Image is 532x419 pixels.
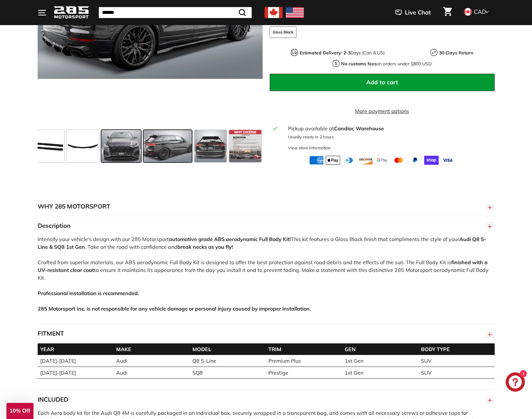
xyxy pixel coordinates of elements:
[6,403,33,419] div: 10% Off
[38,216,495,236] button: Description
[418,367,495,378] td: SUV
[114,367,190,378] td: Audi
[190,355,266,367] td: Q8 S-Line
[418,343,495,355] th: BODY TYPE
[266,343,342,355] th: TRIM
[270,74,495,91] button: Add to cart
[439,2,456,23] a: Cart
[418,355,495,367] td: SUV
[177,244,233,250] strong: break necks as you fly!
[38,197,495,216] button: WHY 285 MOTORSPORT
[114,343,190,355] th: MAKE
[334,125,384,132] strong: Candiac Warehouse
[38,390,495,409] button: INCLUDED
[38,324,495,343] button: FITMENT
[405,8,431,17] span: Live Chat
[342,343,418,355] th: GEN
[266,367,342,378] td: Prestige
[341,61,432,67] p: on orders under $800 USD
[366,79,398,86] span: Add to cart
[38,235,495,324] div: Intensify your vehicle's design with our 285 Motorsport This kit features a Gloss Black finish th...
[408,156,422,165] img: paypal
[190,343,266,355] th: MODEL
[266,355,342,367] td: Premium Plus
[342,355,418,367] td: 1st Gen
[38,367,114,378] td: [DATE]-[DATE]
[504,372,527,393] inbox-online-store-chat: Shopify online store chat
[439,50,473,56] strong: 30-Days Return
[38,343,114,355] th: YEAR
[270,107,495,115] a: More payment options
[288,125,490,132] div: Pickup available at
[474,8,486,15] span: CAD
[114,355,190,367] td: Audi
[288,145,331,151] div: View store information
[342,367,418,378] td: 1st Gen
[359,156,373,165] img: discover
[54,5,89,20] img: Logo_285_Motorsport_areodynamics_components
[38,355,114,367] td: [DATE]-[DATE]
[190,367,266,378] td: SQ8
[375,156,389,165] img: google_pay
[169,236,291,242] strong: automative grade ABS aerodynamic Full Body Kit!
[38,290,311,312] strong: Professional installation is recommended. 285 Motorsport Inc. is not responsible for any vehicle ...
[309,156,324,165] img: american_express
[387,5,439,21] button: Live Chat
[288,134,490,140] p: Usually ready in 2 hours
[391,156,406,165] img: master
[300,50,350,56] strong: Estimated Delivery: 2-3
[441,156,455,165] img: visa
[99,7,252,18] input: Search
[326,156,340,165] img: apple_pay
[300,50,385,56] p: Days (Can & US)
[10,408,30,414] span: 10% Off
[341,61,377,67] strong: No customs fees
[424,156,439,165] img: shopify_pay
[342,156,357,165] img: diners_club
